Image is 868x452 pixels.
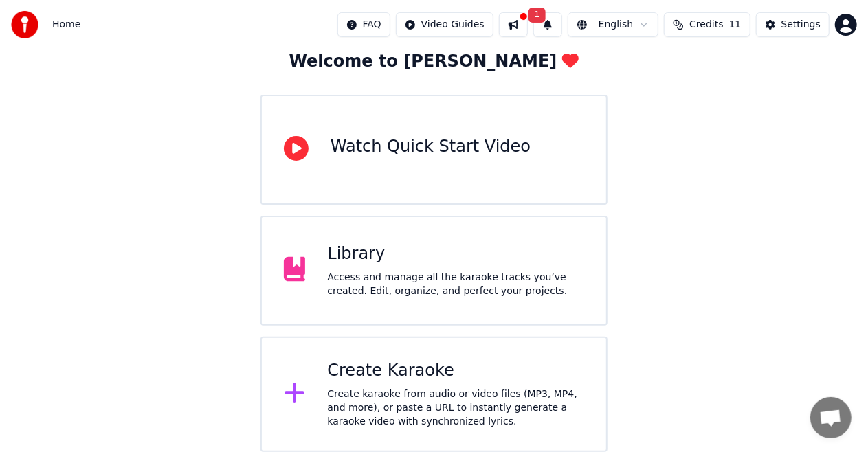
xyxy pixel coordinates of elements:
[327,243,584,265] div: Library
[327,387,584,429] div: Create karaoke from audio or video files (MP3, MP4, and more), or paste a URL to instantly genera...
[337,12,390,37] button: FAQ
[52,18,80,32] span: Home
[810,397,852,438] div: Open chat
[689,18,723,32] span: Credits
[729,18,742,32] span: 11
[11,11,38,38] img: youka
[533,12,562,37] button: 1
[52,18,80,32] nav: breadcrumb
[781,18,821,32] div: Settings
[756,12,830,37] button: Settings
[396,12,493,37] button: Video Guides
[289,51,579,73] div: Welcome to [PERSON_NAME]
[327,360,584,382] div: Create Karaoke
[664,12,750,37] button: Credits11
[331,136,531,158] div: Watch Quick Start Video
[327,271,584,298] div: Access and manage all the karaoke tracks you’ve created. Edit, organize, and perfect your projects.
[528,8,546,23] span: 1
